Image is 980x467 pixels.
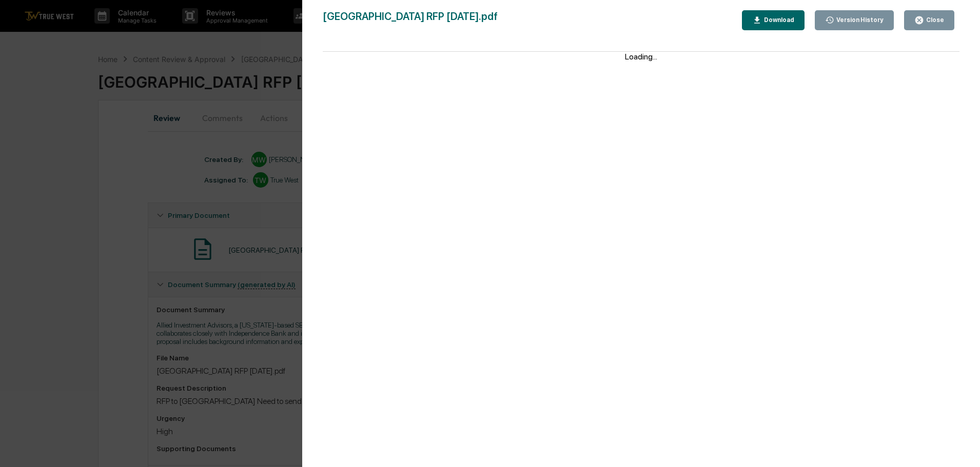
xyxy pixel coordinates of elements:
button: Close [904,10,954,30]
iframe: Open customer support [947,433,975,461]
div: Download [762,16,794,24]
div: [GEOGRAPHIC_DATA] RFP [DATE].pdf [323,10,498,30]
button: Version History [815,10,894,30]
button: Download [742,10,805,30]
div: Version History [834,16,884,24]
span: Loading... [625,52,657,62]
div: Close [924,16,944,24]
